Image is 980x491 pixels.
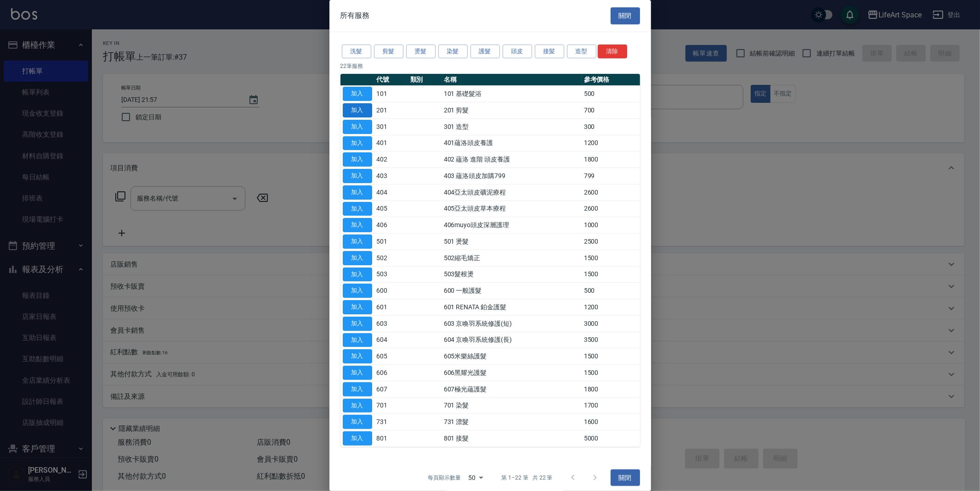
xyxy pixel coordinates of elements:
[374,299,408,316] td: 601
[374,234,408,250] td: 501
[343,399,372,413] button: 加入
[442,74,582,86] th: 名稱
[582,168,640,184] td: 799
[442,332,582,348] td: 604 京喚羽系統修護(長)
[442,266,582,283] td: 503髮根燙
[374,430,408,447] td: 801
[374,184,408,201] td: 404
[374,118,408,135] td: 301
[465,465,487,490] div: 50
[343,103,372,117] button: 加入
[374,397,408,414] td: 701
[428,474,461,482] p: 每頁顯示數量
[582,184,640,201] td: 2600
[343,218,372,232] button: 加入
[582,414,640,430] td: 1600
[374,74,408,86] th: 代號
[582,74,640,86] th: 參考價格
[442,365,582,381] td: 606黑耀光護髮
[374,315,408,332] td: 603
[374,332,408,348] td: 604
[374,414,408,430] td: 731
[438,45,468,59] button: 染髮
[442,348,582,365] td: 605米樂絲護髮
[442,250,582,266] td: 502縮毛矯正
[582,151,640,168] td: 1800
[442,102,582,119] td: 201 剪髮
[503,45,532,59] button: 頭皮
[582,234,640,250] td: 2500
[582,266,640,283] td: 1500
[598,45,627,59] button: 清除
[442,217,582,234] td: 406muyo頭皮深層護理
[343,333,372,347] button: 加入
[442,234,582,250] td: 501 燙髮
[582,430,640,447] td: 5000
[442,381,582,397] td: 607極光蘊護髮
[442,86,582,102] td: 101 基礎髮浴
[343,152,372,167] button: 加入
[340,62,640,70] p: 22 筆服務
[582,217,640,234] td: 1000
[582,365,640,381] td: 1500
[343,284,372,298] button: 加入
[343,415,372,429] button: 加入
[470,45,500,59] button: 護髮
[374,168,408,184] td: 403
[374,348,408,365] td: 605
[343,251,372,265] button: 加入
[343,349,372,363] button: 加入
[374,201,408,217] td: 405
[374,283,408,299] td: 600
[374,135,408,151] td: 401
[343,382,372,396] button: 加入
[343,366,372,380] button: 加入
[374,151,408,168] td: 402
[340,11,370,20] span: 所有服務
[342,45,371,59] button: 洗髮
[343,300,372,314] button: 加入
[611,7,640,24] button: 關閉
[442,168,582,184] td: 403 蘊洛頭皮加購799
[343,136,372,151] button: 加入
[374,86,408,102] td: 101
[582,397,640,414] td: 1700
[343,431,372,446] button: 加入
[343,234,372,249] button: 加入
[442,118,582,135] td: 301 造型
[582,118,640,135] td: 300
[343,87,372,101] button: 加入
[343,169,372,183] button: 加入
[535,45,564,59] button: 接髪
[611,469,640,486] button: 關閉
[442,135,582,151] td: 401蘊洛頭皮養護
[582,283,640,299] td: 500
[343,185,372,200] button: 加入
[406,45,436,59] button: 燙髮
[582,250,640,266] td: 1500
[374,250,408,266] td: 502
[582,201,640,217] td: 2600
[343,268,372,282] button: 加入
[582,348,640,365] td: 1500
[582,332,640,348] td: 3500
[582,102,640,119] td: 700
[343,120,372,134] button: 加入
[442,201,582,217] td: 405亞太頭皮草本療程
[582,299,640,316] td: 1200
[374,365,408,381] td: 606
[343,202,372,216] button: 加入
[501,474,552,482] p: 第 1–22 筆 共 22 筆
[374,266,408,283] td: 503
[442,414,582,430] td: 731 漂髮
[582,315,640,332] td: 3000
[442,184,582,201] td: 404亞太頭皮礦泥療程
[408,74,442,86] th: 類別
[582,86,640,102] td: 500
[582,381,640,397] td: 1800
[442,315,582,332] td: 603 京喚羽系統修護(短)
[442,430,582,447] td: 801 接髮
[442,283,582,299] td: 600 一般護髮
[582,135,640,151] td: 1200
[442,299,582,316] td: 601 RENATA 鉑金護髮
